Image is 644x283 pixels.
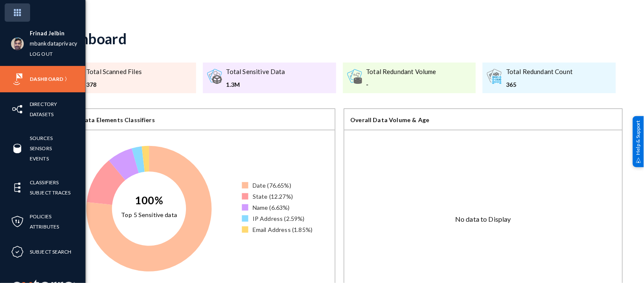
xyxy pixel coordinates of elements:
[633,116,644,167] div: Help & Support
[86,80,142,89] div: 378
[11,246,24,258] img: icon-compliance.svg
[30,133,53,143] a: Sources
[30,74,63,84] a: Dashboard
[344,109,623,130] div: Overall Data Volume & Age
[56,30,127,47] div: Dashboard
[11,142,24,155] img: icon-sources.svg
[30,212,51,221] a: Policies
[30,99,57,109] a: Directory
[636,157,641,163] img: help_support.svg
[11,181,24,194] img: icon-elements.svg
[30,247,72,257] a: Subject Search
[226,67,285,77] div: Total Sensitive Data
[11,73,24,86] img: icon-risk-sonar.svg
[506,80,573,89] div: 365
[30,188,71,197] a: Subject Traces
[506,67,573,77] div: Total Redundant Count
[121,212,177,219] text: Top 5 Sensitive data
[30,49,53,59] a: Log out
[30,39,77,49] a: mbankdataprivacy
[253,192,293,201] div: State (12.27%)
[11,215,24,228] img: icon-policies.svg
[11,103,24,116] img: icon-inventory.svg
[366,67,437,77] div: Total Redundant Volume
[135,194,163,206] text: 100%
[5,3,30,22] img: app launcher
[253,203,290,212] div: Name (6.63%)
[56,109,335,130] div: Top 5 Data Elements Classifiers
[11,37,24,50] img: ACg8ocK1ZkZ6gbMmCU1AeqPIsBvrTWeY1xNXvgxNjkUXxjcqAiPEIvU=s96-c
[30,29,77,39] li: Frinad Jelbin
[30,222,59,232] a: Attributes
[366,80,437,89] div: -
[253,214,305,223] div: IP Address (2.59%)
[253,181,291,190] div: Date (76.65%)
[253,225,312,234] div: Email Address (1.85%)
[226,80,285,89] div: 1.3M
[86,67,142,77] div: Total Scanned Files
[30,154,49,163] a: Events
[30,109,53,119] a: Datasets
[30,177,59,187] a: Classifiers
[30,143,52,153] a: Sensors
